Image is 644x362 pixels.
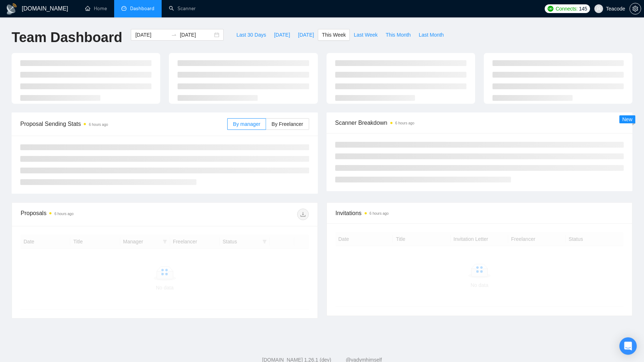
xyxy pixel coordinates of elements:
[350,29,382,41] button: Last Week
[630,3,641,15] button: setting
[121,6,126,11] span: dashboard
[630,6,641,12] span: setting
[596,6,601,11] span: user
[232,29,270,41] button: Last 30 Days
[415,29,448,41] button: Last Month
[169,5,196,12] a: searchScanner
[85,5,107,12] a: homeHome
[233,121,260,127] span: By manager
[270,29,294,41] button: [DATE]
[294,29,318,41] button: [DATE]
[271,121,303,127] span: By Freelancer
[382,29,415,41] button: This Month
[298,31,314,39] span: [DATE]
[370,211,389,215] time: 6 hours ago
[318,29,350,41] button: This Week
[630,6,641,12] a: setting
[386,31,411,39] span: This Month
[180,31,213,39] input: End date
[274,31,290,39] span: [DATE]
[89,123,108,127] time: 6 hours ago
[322,31,346,39] span: This Week
[336,209,624,218] span: Invitations
[20,119,227,128] span: Proposal Sending Stats
[236,31,266,39] span: Last 30 Days
[548,6,553,12] img: upwork-logo.png
[171,32,177,38] span: swap-right
[579,5,587,13] span: 145
[21,209,165,220] div: Proposals
[12,29,122,46] h1: Team Dashboard
[54,212,74,216] time: 6 hours ago
[354,31,378,39] span: Last Week
[6,3,17,15] img: logo
[556,5,577,13] span: Connects:
[130,5,154,12] span: Dashboard
[135,31,168,39] input: Start date
[619,337,637,355] div: Open Intercom Messenger
[419,31,444,39] span: Last Month
[622,116,632,122] span: New
[171,32,177,38] span: to
[395,121,415,125] time: 6 hours ago
[335,118,624,127] span: Scanner Breakdown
